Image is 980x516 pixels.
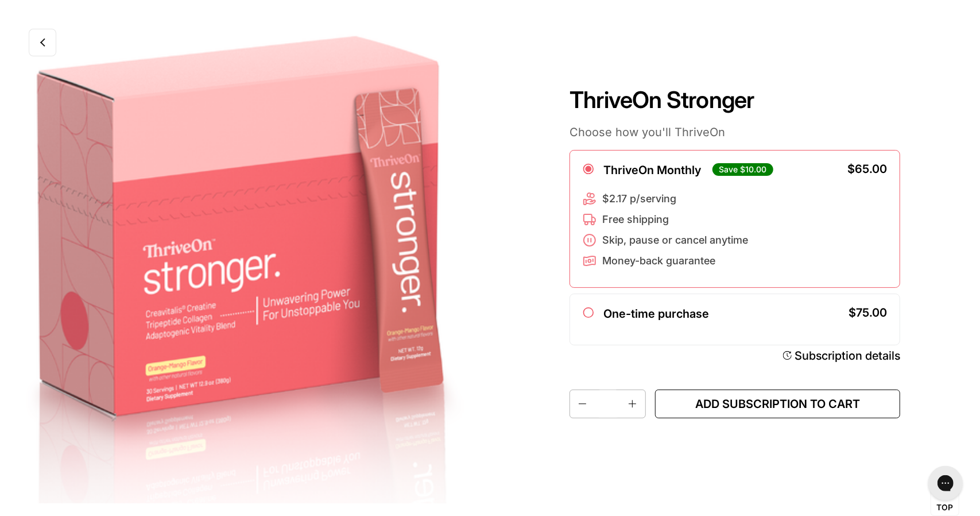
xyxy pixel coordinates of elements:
[583,213,748,226] li: Free shipping
[664,397,891,411] span: Add subscription to cart
[583,192,748,206] li: $2.17 p/serving
[937,503,954,513] span: Top
[849,307,887,318] div: $75.00
[712,163,773,176] div: Save $10.00
[655,390,900,418] button: Add subscription to cart
[583,233,748,247] li: Skip, pause or cancel anytime
[603,163,701,177] label: ThriveOn Monthly
[923,462,969,505] iframe: Gorgias live chat messenger
[583,254,748,268] li: Money-back guarantee
[847,163,887,175] div: $65.00
[622,390,645,418] button: Increase quantity
[795,348,900,363] div: Subscription details
[603,307,709,321] label: One-time purchase
[570,390,593,418] button: Decrease quantity
[570,125,900,140] p: Choose how you'll ThriveOn
[570,86,900,114] h1: ThriveOn Stronger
